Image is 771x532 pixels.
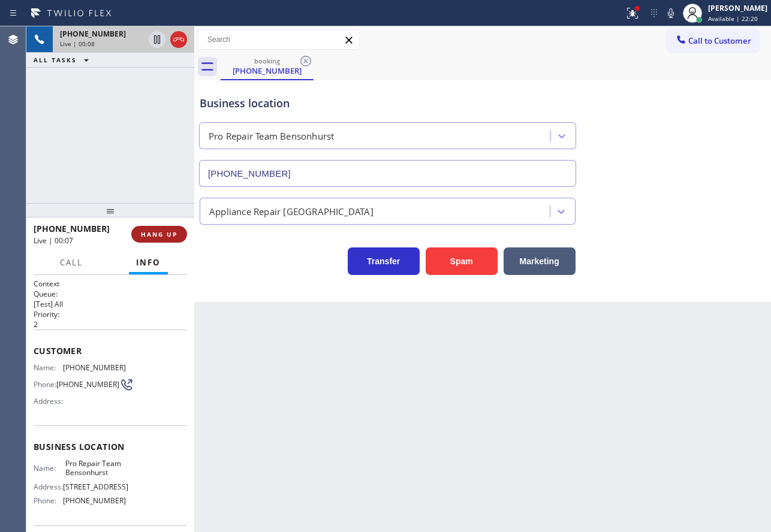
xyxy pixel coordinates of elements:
span: ALL TASKS [34,56,77,64]
button: Hang up [170,31,187,48]
input: Search [198,30,359,49]
span: Name: [34,464,65,473]
div: (347) 538-5450 [222,53,312,79]
span: Available | 22:20 [708,14,758,23]
div: Appliance Repair [GEOGRAPHIC_DATA] [209,204,374,218]
span: Address: [34,397,65,406]
span: Name: [34,363,63,372]
span: Live | 00:07 [34,235,73,246]
span: HANG UP [141,230,177,238]
p: 2 [34,319,187,330]
span: [PHONE_NUMBER] [56,380,119,389]
span: [PHONE_NUMBER] [63,363,126,372]
input: Phone Number [199,160,576,187]
span: Call [60,257,83,268]
span: Phone: [34,496,63,505]
h2: Queue: [34,289,187,299]
span: [PHONE_NUMBER] [63,496,126,505]
button: Call to Customer [667,29,759,52]
span: Info [136,257,161,268]
span: Call to Customer [688,35,751,46]
button: Call [53,251,90,274]
button: Mute [662,5,679,22]
span: Business location [34,441,187,452]
span: Address: [34,482,63,491]
button: Spam [426,247,498,275]
div: Pro Repair Team Bensonhurst [209,129,334,143]
span: [PHONE_NUMBER] [60,29,126,39]
span: Customer [34,345,187,356]
button: HANG UP [131,226,187,243]
div: booking [222,56,312,65]
h2: Priority: [34,309,187,319]
span: Live | 00:08 [60,40,95,48]
div: [PHONE_NUMBER] [222,65,312,76]
button: Marketing [504,247,576,275]
button: Transfer [348,247,420,275]
p: [Test] All [34,299,187,309]
div: Business location [200,95,576,111]
div: [PERSON_NAME] [708,3,767,13]
button: Info [129,251,168,274]
h1: Context [34,279,187,289]
button: ALL TASKS [26,53,101,67]
span: [STREET_ADDRESS] [63,482,128,491]
span: [PHONE_NUMBER] [34,223,110,234]
span: Phone: [34,380,56,389]
span: Pro Repair Team Bensonhurst [65,459,125,477]
button: Hold Customer [149,31,165,48]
